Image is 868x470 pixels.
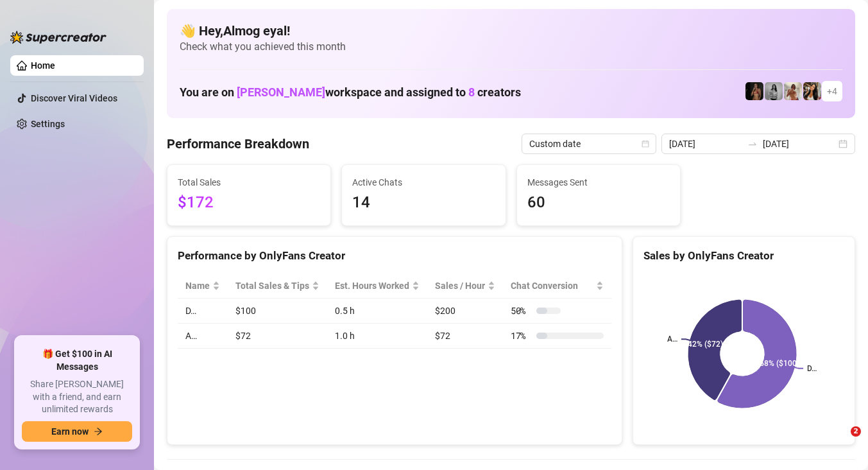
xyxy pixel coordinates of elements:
th: Sales / Hour [427,274,503,299]
img: AD [803,82,821,100]
span: 2 [851,426,861,437]
button: Earn nowarrow-right [22,421,132,442]
input: End date [763,137,836,151]
td: $100 [228,299,327,324]
h4: Performance Breakdown [167,135,309,153]
span: 🎁 Get $100 in AI Messages [22,348,132,373]
img: logo-BBDzfeDw.svg [10,31,106,44]
a: Settings [31,119,65,129]
div: Performance by OnlyFans Creator [178,247,611,265]
span: Earn now [51,426,89,437]
span: Chat Conversion [511,279,593,293]
text: A… [667,335,677,344]
span: Share [PERSON_NAME] with a friend, and earn unlimited rewards [22,378,132,416]
span: arrow-right [94,427,103,436]
span: 17 % [511,329,531,343]
th: Name [178,274,228,299]
td: 0.5 h [327,299,427,324]
span: Check what you achieved this month [180,40,842,54]
span: swap-right [747,139,758,149]
span: calendar [642,140,649,148]
td: D… [178,299,228,324]
a: Discover Viral Videos [31,93,117,103]
span: 60 [527,191,670,215]
iframe: Intercom live chat [824,426,855,457]
span: Custom date [529,134,649,153]
span: Active Chats [352,175,495,189]
h4: 👋 Hey, Almog eyal ! [180,22,842,40]
img: D [745,82,763,100]
span: Sales / Hour [435,279,485,293]
span: 8 [468,85,475,99]
a: Home [31,60,55,71]
input: Start date [669,137,742,151]
h1: You are on workspace and assigned to creators [180,85,521,100]
text: D… [807,364,817,373]
th: Total Sales & Tips [228,274,327,299]
img: Green [784,82,802,100]
img: A [765,82,783,100]
span: 14 [352,191,495,215]
span: Name [185,279,210,293]
span: [PERSON_NAME] [237,85,325,99]
th: Chat Conversion [503,274,611,299]
div: Sales by OnlyFans Creator [643,247,844,265]
td: $72 [427,324,503,349]
div: Est. Hours Worked [335,279,409,293]
td: $200 [427,299,503,324]
span: $172 [178,191,320,215]
span: Messages Sent [527,175,670,189]
td: 1.0 h [327,324,427,349]
span: Total Sales [178,175,320,189]
span: Total Sales & Tips [235,279,309,293]
span: to [747,139,758,149]
span: + 4 [827,84,837,98]
td: $72 [228,324,327,349]
span: 50 % [511,304,531,318]
td: A… [178,324,228,349]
